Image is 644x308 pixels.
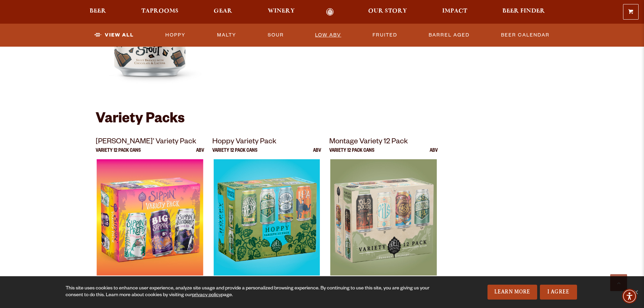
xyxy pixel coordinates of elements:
span: Winery [268,8,295,14]
a: View All [92,27,137,43]
a: Sour [265,27,287,43]
span: Taprooms [141,8,178,14]
a: Odell Home [317,8,343,16]
span: Beer Finder [502,8,545,14]
p: Variety 12 Pack Cans [329,148,374,159]
a: privacy policy [192,293,221,298]
p: ABV [430,148,438,159]
a: Low ABV [312,27,344,43]
a: Winery [263,8,299,16]
a: Fruited [370,27,400,43]
a: Gear [209,8,237,16]
a: Beer Finder [498,8,549,16]
a: Learn More [487,285,537,300]
a: Beer [85,8,111,16]
span: Impact [442,8,467,14]
a: Taprooms [137,8,183,16]
p: Hoppy Variety Pack [212,136,321,148]
p: Variety 12 Pack Cans [212,148,257,159]
span: Gear [214,8,232,14]
h2: Variety Packs [96,112,549,128]
p: ABV [313,148,321,159]
a: Our Story [364,8,411,16]
p: Variety 12 Pack Cans [96,148,141,159]
p: Montage Variety 12 Pack [329,136,438,148]
p: [PERSON_NAME]’ Variety Pack [96,136,205,148]
a: Impact [438,8,472,16]
a: Hoppy [163,27,188,43]
p: ABV [196,148,204,159]
a: Barrel Aged [426,27,472,43]
a: I Agree [540,285,577,300]
div: This site uses cookies to enhance user experience, analyze site usage and provide a personalized ... [66,285,432,299]
span: Beer [90,8,106,14]
a: Scroll to top [610,274,627,291]
div: Accessibility Menu [622,289,637,304]
a: Beer Calendar [498,27,552,43]
span: Our Story [368,8,407,14]
a: Malty [214,27,239,43]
